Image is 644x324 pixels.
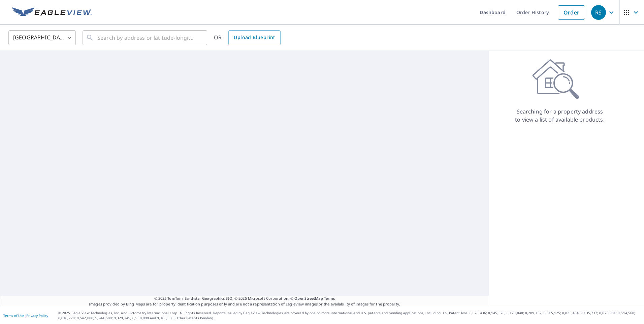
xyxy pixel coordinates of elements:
p: Searching for a property address to view a list of available products. [515,107,605,124]
a: Order [558,5,585,20]
span: © 2025 TomTom, Earthstar Geographics SIO, © 2025 Microsoft Corporation, © [154,296,335,301]
span: Upload Blueprint [234,33,275,42]
a: Terms [324,296,335,301]
a: OpenStreetMap [294,296,323,301]
a: Upload Blueprint [228,30,280,45]
div: [GEOGRAPHIC_DATA] [8,28,76,47]
a: Terms of Use [3,313,24,318]
div: RS [591,5,606,20]
p: | [3,314,48,318]
input: Search by address or latitude-longitude [97,28,193,47]
a: Privacy Policy [26,313,48,318]
p: © 2025 Eagle View Technologies, Inc. and Pictometry International Corp. All Rights Reserved. Repo... [58,311,641,321]
div: OR [214,30,281,45]
img: EV Logo [12,7,92,18]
